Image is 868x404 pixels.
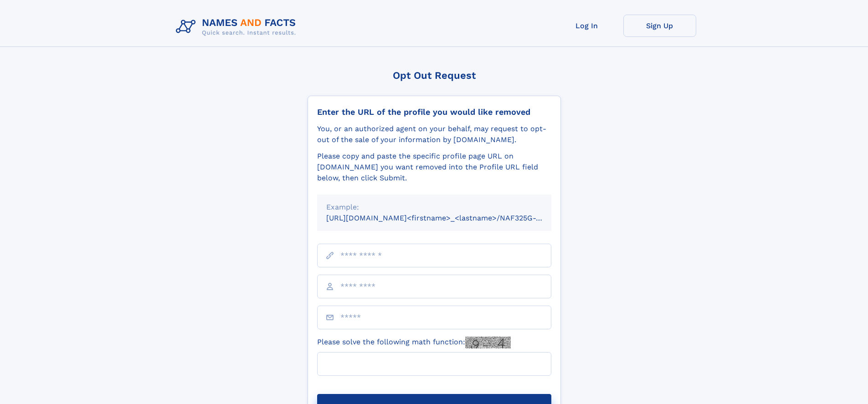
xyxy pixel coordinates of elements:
[317,151,551,184] div: Please copy and paste the specific profile page URL on [DOMAIN_NAME] you want removed into the Pr...
[172,15,303,39] img: Logo Names and Facts
[326,202,542,213] div: Example:
[326,214,569,222] small: [URL][DOMAIN_NAME]<firstname>_<lastname>/NAF325G-xxxxxxxx
[550,15,623,37] a: Log In
[317,107,551,117] div: Enter the URL of the profile you would like removed
[623,15,696,37] a: Sign Up
[308,70,561,81] div: Opt Out Request
[317,123,551,145] div: You, or an authorized agent on your behalf, may request to opt-out of the sale of your informatio...
[317,337,511,348] label: Please solve the following math function:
